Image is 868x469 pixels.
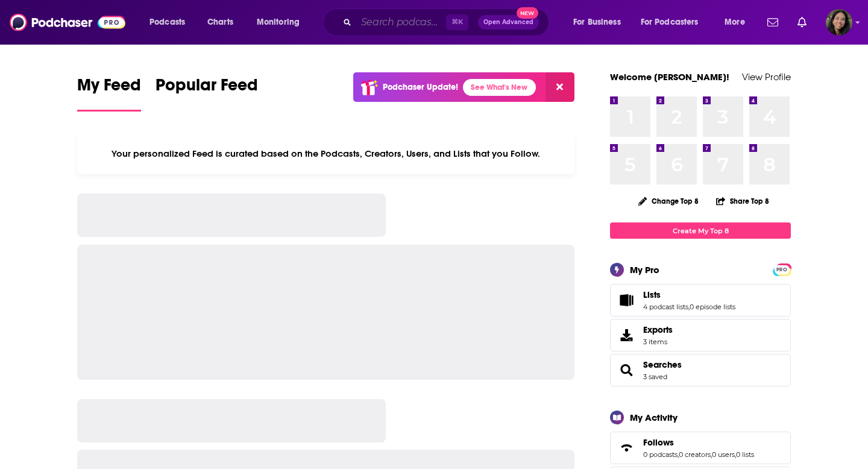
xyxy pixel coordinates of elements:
div: My Pro [630,264,659,275]
a: PRO [775,265,789,274]
a: Lists [643,289,735,300]
span: For Podcasters [641,14,699,31]
span: Logged in as BroadleafBooks2 [826,9,852,36]
span: Podcasts [149,14,185,31]
span: 3 items [643,338,673,346]
button: open menu [141,13,201,32]
img: Podchaser - Follow, Share and Rate Podcasts [10,11,125,34]
span: New [517,7,538,19]
button: open menu [248,13,315,32]
img: User Profile [826,9,852,36]
span: For Business [573,14,621,31]
span: , [678,450,679,459]
span: Lists [610,284,791,316]
span: ⌘ K [446,14,468,30]
span: PRO [775,265,789,274]
a: Create My Top 8 [610,222,791,239]
button: open menu [716,13,760,32]
a: Welcome [PERSON_NAME]! [610,71,729,83]
a: 4 podcast lists [643,303,688,311]
a: Searches [643,359,682,370]
input: Search podcasts, credits, & more... [356,13,446,32]
a: My Feed [77,75,141,112]
button: open menu [633,13,716,32]
a: View Profile [742,71,791,83]
span: Searches [610,354,791,386]
a: 0 lists [736,450,754,459]
a: Follows [643,437,754,448]
a: Charts [200,13,241,32]
a: See What's New [463,79,536,96]
a: Show notifications dropdown [793,12,811,33]
span: , [711,450,712,459]
div: My Activity [630,412,678,423]
span: Follows [610,432,791,464]
span: Exports [643,324,673,335]
span: Popular Feed [156,75,258,102]
button: Show profile menu [826,9,852,36]
span: Follows [643,437,674,448]
div: Your personalized Feed is curated based on the Podcasts, Creators, Users, and Lists that you Follow. [77,133,574,174]
a: Searches [614,362,638,379]
button: Share Top 8 [715,189,770,213]
a: Follows [614,439,638,456]
a: Show notifications dropdown [763,12,783,33]
span: My Feed [77,75,141,102]
a: 0 podcasts [643,450,678,459]
button: open menu [565,13,636,32]
span: More [725,14,745,31]
span: Monitoring [257,14,300,31]
button: Open AdvancedNew [478,15,539,30]
span: Exports [614,327,638,344]
a: 3 saved [643,373,667,381]
a: 0 episode lists [690,303,735,311]
span: Open Advanced [483,19,533,25]
a: Lists [614,292,638,309]
span: Lists [643,289,661,300]
button: Change Top 8 [631,194,706,209]
p: Podchaser Update! [383,82,458,92]
div: Search podcasts, credits, & more... [335,8,561,36]
a: Exports [610,319,791,351]
span: , [735,450,736,459]
span: Charts [207,14,233,31]
a: 0 creators [679,450,711,459]
a: 0 users [712,450,735,459]
span: , [688,303,690,311]
a: Popular Feed [156,75,258,112]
